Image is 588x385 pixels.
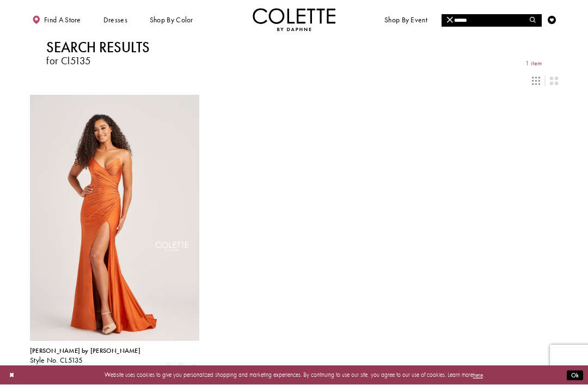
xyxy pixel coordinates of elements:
[148,8,195,31] span: Shop by color
[30,347,140,365] div: Colette by Daphne Style No. CL5135
[473,371,483,379] a: here
[442,14,541,27] input: Search
[253,8,335,31] a: Visit Home Page
[525,14,541,27] button: Submit Search
[101,8,130,31] span: Dresses
[382,8,429,31] span: Shop By Event
[103,16,127,24] span: Dresses
[546,8,558,31] a: Check Wishlist
[567,370,583,381] button: Submit Dialog
[30,356,83,365] span: Style No. CL5135
[44,16,81,24] span: Find a store
[532,77,540,85] span: Switch layout to 3 columns
[525,60,542,67] span: 1 item
[5,368,19,383] button: Close Dialog
[528,8,540,31] a: Toggle search
[550,77,558,85] span: Switch layout to 2 columns
[30,346,140,355] span: [PERSON_NAME] by [PERSON_NAME]
[448,8,510,31] a: Meet the designer
[30,95,199,341] a: Visit Colette by Daphne Style No. CL5135 Page
[30,8,83,31] a: Find a store
[46,39,150,56] h1: Search Results
[442,14,541,27] div: Search form
[253,8,335,31] img: Colette by Daphne
[442,14,458,27] button: Close Search
[150,16,193,24] span: Shop by color
[46,56,150,66] h3: for Cl5135
[59,370,529,381] p: Website uses cookies to give you personalized shopping and marketing experiences. By continuing t...
[164,364,174,374] i: Sienna
[25,72,563,90] div: Layout Controls
[384,16,427,24] span: Shop By Event
[189,364,199,374] i: Black
[30,95,558,374] div: Product List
